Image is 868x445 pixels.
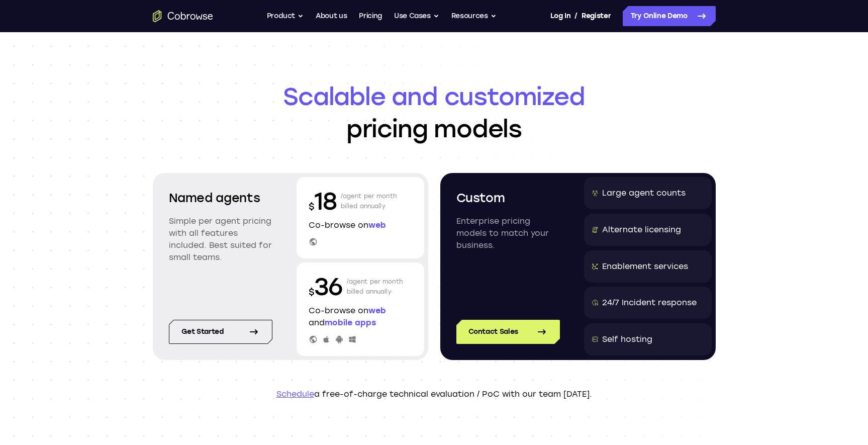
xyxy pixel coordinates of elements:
[169,215,272,263] p: Simple per agent pricing with all features included. Best suited for small teams.
[309,185,337,217] p: 18
[359,6,382,26] a: Pricing
[341,185,397,217] p: /agent per month billed annually
[368,306,386,315] span: web
[451,6,497,26] button: Resources
[456,189,560,207] h2: Custom
[309,305,412,329] p: Co-browse on and
[602,333,652,345] div: Self hosting
[309,219,412,231] p: Co-browse on
[582,6,611,26] a: Register
[456,320,560,344] a: Contact Sales
[602,297,697,309] div: 24/7 Incident response
[267,6,304,26] button: Product
[169,320,272,344] a: Get started
[602,187,686,199] div: Large agent counts
[153,10,213,22] a: Go to the home page
[169,189,272,207] h2: Named agents
[623,6,716,26] a: Try Online Demo
[309,201,315,212] span: $
[550,6,570,26] a: Log In
[153,80,716,145] h1: pricing models
[153,388,716,400] p: a free-of-charge technical evaluation / PoC with our team [DATE].
[368,220,386,230] span: web
[347,271,403,303] p: /agent per month billed annually
[394,6,439,26] button: Use Cases
[602,260,688,273] div: Enablement services
[276,389,314,399] a: Schedule
[309,271,343,303] p: 36
[456,215,560,251] p: Enterprise pricing models to match your business.
[325,318,376,327] span: mobile apps
[602,224,681,236] div: Alternate licensing
[153,80,716,113] span: Scalable and customized
[574,10,577,22] span: /
[309,287,315,298] span: $
[316,6,347,26] a: About us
